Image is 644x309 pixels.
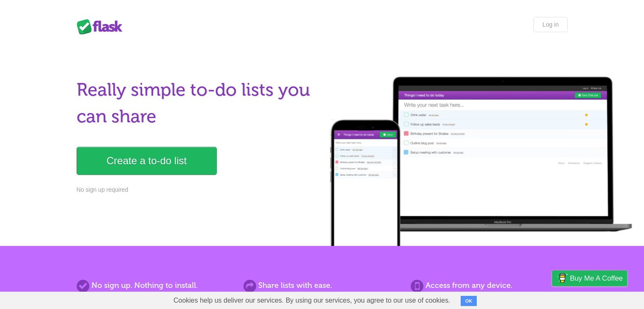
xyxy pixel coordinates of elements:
span: Buy me a coffee [570,271,623,286]
h1: Really simple to-do lists you can share [77,77,317,130]
a: Create a to-do list [77,147,217,175]
p: No sign up required [77,185,317,194]
span: Cookies help us deliver our services. By using our services, you agree to our use of cookies. [165,292,459,309]
h2: Access from any device. [411,280,567,291]
a: Log in [533,17,567,32]
button: OK [461,296,477,306]
h2: No sign up. Nothing to install. [77,280,233,291]
a: Buy me a coffee [552,270,627,286]
div: Flask Lists [77,19,127,34]
h2: Share lists with ease. [243,280,400,291]
img: Buy me a coffee [556,271,568,285]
